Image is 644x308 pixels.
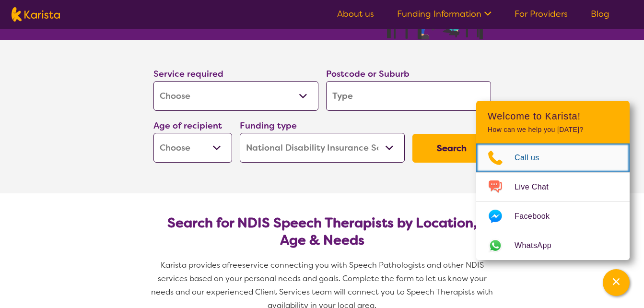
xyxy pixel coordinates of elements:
[515,151,551,165] span: Call us
[12,7,60,22] img: Karista logo
[476,101,630,260] div: Channel Menu
[153,68,223,80] label: Service required
[227,260,242,270] span: free
[515,8,568,20] a: For Providers
[337,8,374,20] a: About us
[161,260,227,270] span: Karista provides a
[476,143,630,260] ul: Choose channel
[240,120,297,131] label: Funding type
[161,214,483,249] h2: Search for NDIS Speech Therapists by Location, Age & Needs
[476,231,630,260] a: Web link opens in a new tab.
[488,126,618,134] p: How can we help you [DATE]?
[153,120,222,131] label: Age of recipient
[397,8,492,20] a: Funding Information
[326,68,410,80] label: Postcode or Suburb
[412,134,491,163] button: Search
[603,269,630,296] button: Channel Menu
[591,8,609,20] a: Blog
[515,180,560,194] span: Live Chat
[326,81,491,111] input: Type
[515,238,563,253] span: WhatsApp
[488,110,618,122] h2: Welcome to Karista!
[515,209,561,224] span: Facebook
